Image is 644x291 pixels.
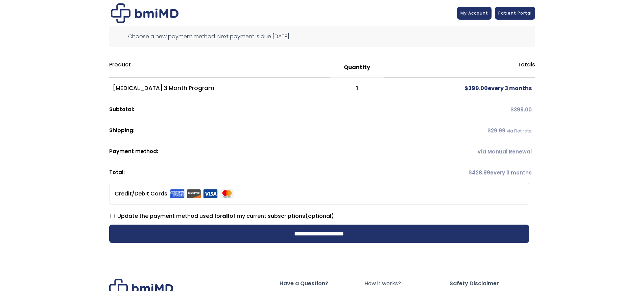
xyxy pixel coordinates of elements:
th: Payment method: [109,141,385,162]
td: 1 [330,78,385,99]
div: Choose a new payment method. Next payment is due [DATE]. [109,26,535,47]
th: Product [109,58,330,78]
span: Safety Disclaimer [450,279,535,288]
label: Credit/Debit Cards [115,188,234,199]
span: Patient Portal [498,10,532,16]
td: every 3 months [384,78,535,99]
th: Total: [109,162,385,183]
span: $ [510,106,514,113]
input: Update the payment method used forallof my current subscriptions(optional) [110,214,115,218]
th: Subtotal: [109,99,385,120]
span: Have a Question? [280,279,365,288]
label: Update the payment method used for of my current subscriptions [110,212,334,220]
span: 399.00 [510,106,532,113]
a: Patient Portal [495,7,535,20]
small: via Flat rate [507,128,532,134]
span: $ [487,127,491,134]
img: Mastercard [220,189,234,198]
th: Totals [384,58,535,78]
td: every 3 months [384,162,535,183]
td: Via Manual Renewal [384,141,535,162]
span: 29.99 [487,127,505,134]
a: My Account [457,7,492,20]
span: $ [464,84,468,92]
span: My Account [460,10,488,16]
span: (optional) [305,212,334,220]
img: Checkout [111,3,178,23]
th: Shipping: [109,120,385,141]
img: Visa [203,189,218,198]
img: Amex [170,189,185,198]
span: 428.99 [469,169,490,176]
th: Quantity [330,58,385,78]
a: How it works? [364,279,450,288]
span: $ [469,169,472,176]
img: Discover [187,189,201,198]
span: 399.00 [464,84,488,92]
td: [MEDICAL_DATA] 3 Month Program [109,78,330,99]
strong: all [222,212,230,220]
